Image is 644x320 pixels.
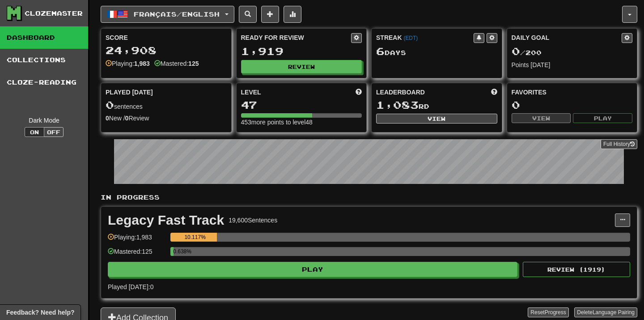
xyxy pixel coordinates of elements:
div: 1,919 [241,46,362,57]
div: Mastered: [154,59,199,68]
span: 0 [106,98,114,111]
div: 19,600 Sentences [229,216,277,225]
div: New / Review [106,114,227,123]
div: Points [DATE] [512,60,633,69]
div: rd [376,99,497,111]
div: Favorites [512,88,633,97]
span: 0 [512,45,520,57]
div: Ready for Review [241,33,352,42]
button: View [512,113,571,123]
div: 10.117% [173,233,217,242]
button: Review (1919) [523,262,630,277]
button: Français/English [101,6,234,23]
button: View [376,114,497,124]
div: Clozemaster [25,9,83,18]
button: Play [108,262,517,277]
button: Off [44,127,64,137]
div: 24,908 [106,45,227,56]
button: ResetProgress [528,307,568,317]
span: Played [DATE]: 0 [108,283,153,290]
span: Language Pairing [593,309,635,316]
button: DeleteLanguage Pairing [574,307,637,317]
a: Full History [601,139,637,149]
span: This week in points, UTC [491,88,497,97]
button: Search sentences [239,6,257,23]
span: Score more points to level up [356,88,362,97]
strong: 0 [125,115,129,122]
div: 453 more points to level 48 [241,118,362,127]
button: On [25,127,44,137]
div: Day s [376,46,497,57]
div: Playing: 1,983 [108,233,166,247]
span: / 200 [512,49,542,56]
div: sentences [106,99,227,111]
strong: 125 [188,60,199,67]
div: Dark Mode [7,116,81,125]
div: Playing: [106,59,150,68]
button: Play [573,113,632,123]
div: Daily Goal [512,33,622,43]
div: Score [106,33,227,42]
span: Level [241,88,261,97]
div: 47 [241,99,362,111]
span: Played [DATE] [106,88,153,97]
span: Progress [545,309,566,316]
span: 1,083 [376,98,419,111]
strong: 0 [106,115,109,122]
button: More stats [284,6,301,23]
strong: 1,983 [134,60,150,67]
span: Leaderboard [376,88,425,97]
span: Français / English [134,10,220,18]
button: Review [241,60,362,73]
div: Mastered: 125 [108,247,166,262]
a: (EDT) [403,35,418,41]
span: 6 [376,45,385,57]
div: Legacy Fast Track [108,213,224,227]
span: Open feedback widget [6,308,74,317]
button: Add sentence to collection [261,6,279,23]
div: Streak [376,33,474,42]
p: In Progress [101,193,637,202]
div: 0 [512,99,633,111]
